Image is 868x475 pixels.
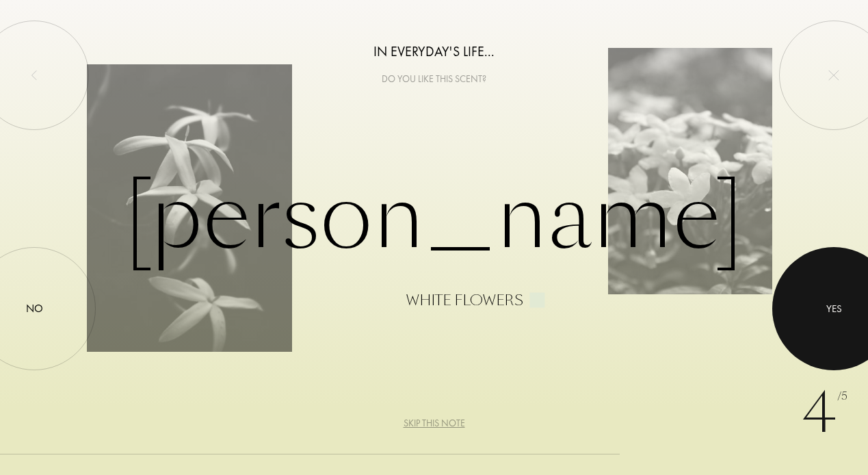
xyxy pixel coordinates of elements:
div: [PERSON_NAME] [87,168,781,308]
div: No [26,300,43,317]
div: Skip this note [404,416,465,431]
div: Yes [826,301,842,317]
img: quit_onboard.svg [828,70,839,81]
span: /5 [837,389,847,405]
div: 4 [802,372,847,454]
div: White flowers [406,293,523,308]
img: left_onboard.svg [29,70,40,81]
